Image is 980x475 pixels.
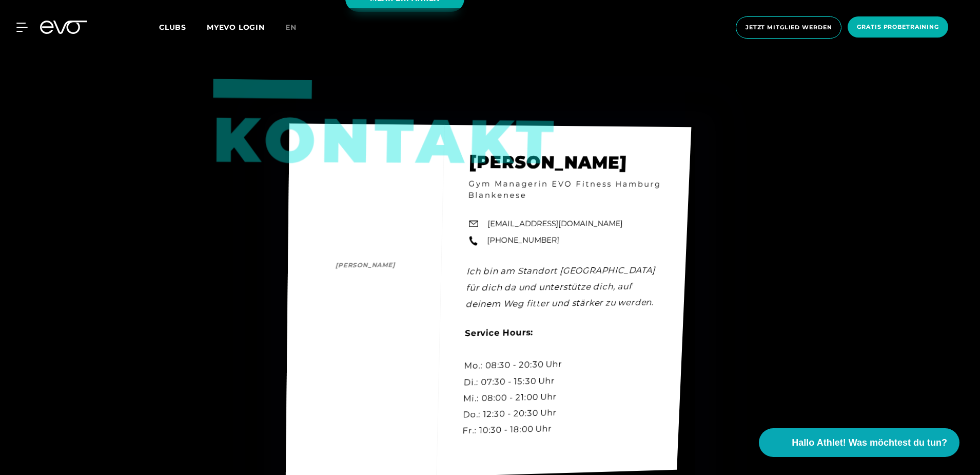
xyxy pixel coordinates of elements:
a: [PHONE_NUMBER] [487,234,559,246]
span: Hallo Athlet! Was möchtest du tun? [792,436,947,450]
span: Clubs [159,23,186,32]
span: Gratis Probetraining [857,23,939,31]
a: Clubs [159,22,207,32]
a: [EMAIL_ADDRESS][DOMAIN_NAME] [487,217,623,229]
a: Jetzt Mitglied werden [733,16,845,39]
a: Gratis Probetraining [845,16,951,39]
span: Jetzt Mitglied werden [746,23,832,32]
a: MYEVO LOGIN [207,23,265,32]
a: en [285,22,309,33]
button: Hallo Athlet! Was möchtest du tun? [759,428,959,457]
span: en [285,23,297,32]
